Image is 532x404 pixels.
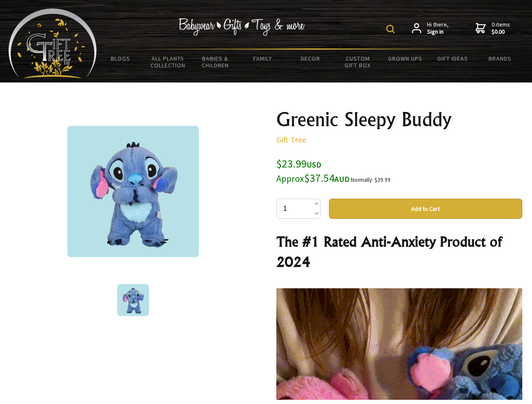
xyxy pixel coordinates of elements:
[492,21,510,36] span: 0 items
[351,176,390,183] small: Normally: $39.99
[276,134,306,145] a: Gift Tree
[334,50,382,74] a: Custom Gift Box
[276,109,522,130] h1: Greenic Sleepy Buddy
[8,8,97,78] img: Babyware - Gifts - Toys and more...
[97,50,144,67] a: BLOGS
[117,284,149,316] img: Greenic Sleepy Buddy
[144,50,192,74] a: All Plants Collection
[334,174,350,184] span: AUD
[179,18,305,36] img: Babywear - Gifts - Toys & more
[307,160,321,170] span: USD
[476,21,510,36] a: 0 items$0.00
[239,50,287,67] a: Family
[427,21,449,36] span: Hi there,
[429,50,476,67] a: Gift Ideas
[492,28,510,36] strong: $0.00
[329,199,522,219] button: Add to Cart
[476,50,524,67] a: Brands
[286,50,334,67] a: Decor
[192,50,239,74] a: Babies & Children
[276,233,502,270] strong: The #1 Rated Anti-Anxiety Product of 2024
[386,25,395,33] img: product search
[67,126,199,257] img: Greenic Sleepy Buddy
[412,21,449,36] a: Hi there,Sign in
[427,28,449,36] strong: Sign in
[276,173,304,184] small: Approx
[276,157,350,185] span: $23.99 $37.54
[381,50,429,67] a: Grown Ups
